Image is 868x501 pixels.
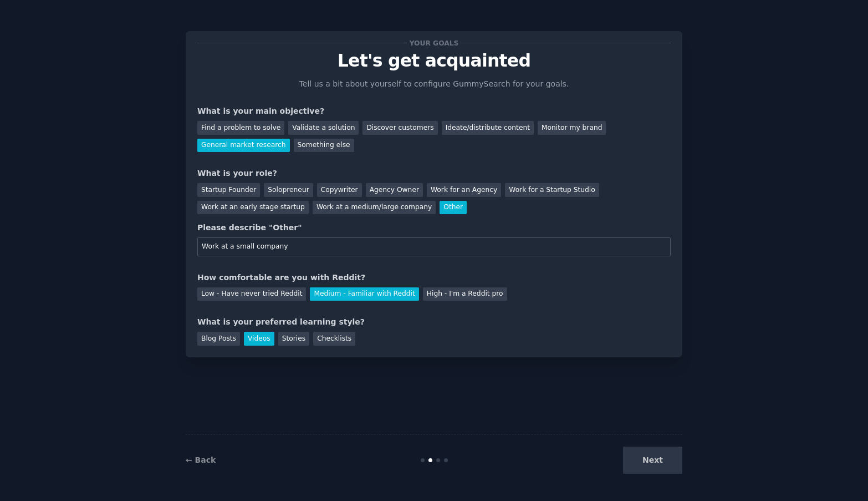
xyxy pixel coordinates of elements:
[197,139,290,153] div: General market research
[197,168,671,179] div: What is your role?
[442,121,534,135] div: Ideate/distribute content
[244,332,274,346] div: Videos
[197,51,671,70] p: Let's get acquainted
[186,456,216,464] a: ← Back
[197,183,260,197] div: Startup Founder
[423,287,507,301] div: High - I'm a Reddit pro
[313,332,355,346] div: Checklists
[362,121,437,135] div: Discover customers
[440,201,467,215] div: Other
[197,105,671,117] div: What is your main objective?
[288,121,359,135] div: Validate a solution
[294,139,354,153] div: Something else
[407,37,461,49] span: Your goals
[317,183,362,197] div: Copywriter
[197,272,671,284] div: How comfortable are you with Reddit?
[197,121,284,135] div: Find a problem to solve
[197,222,671,234] div: Please describe "Other"
[197,316,671,328] div: What is your preferred learning style?
[366,183,423,197] div: Agency Owner
[505,183,599,197] div: Work for a Startup Studio
[197,287,306,301] div: Low - Have never tried Reddit
[538,121,606,135] div: Monitor my brand
[197,332,240,346] div: Blog Posts
[313,201,436,215] div: Work at a medium/large company
[197,201,309,215] div: Work at an early stage startup
[278,332,309,346] div: Stories
[310,287,418,301] div: Medium - Familiar with Reddit
[427,183,501,197] div: Work for an Agency
[264,183,313,197] div: Solopreneur
[197,237,671,256] input: Your role
[294,78,574,90] p: Tell us a bit about yourself to configure GummySearch for your goals.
